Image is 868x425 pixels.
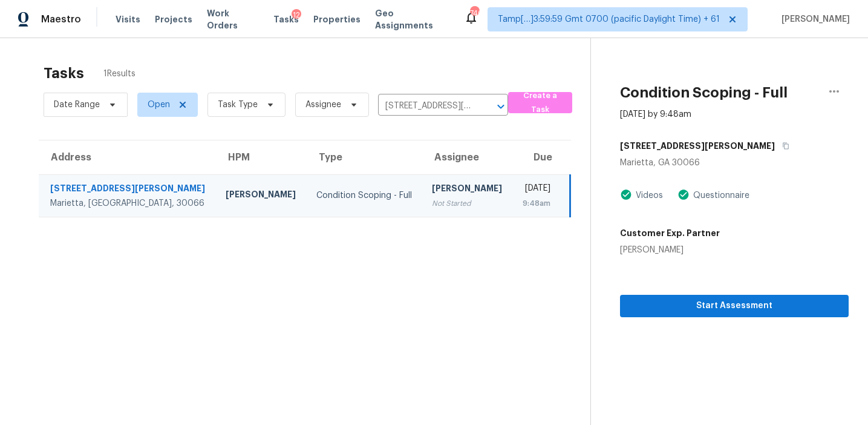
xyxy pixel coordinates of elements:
[307,140,423,174] th: Type
[378,97,474,116] input: Search by address
[155,13,192,25] span: Projects
[432,197,503,209] div: Not Started
[316,189,413,202] div: Condition Scoping - Full
[305,99,341,111] span: Assignee
[523,197,551,209] div: 9:48am
[148,99,170,111] span: Open
[690,189,749,202] div: Questionnaire
[620,140,775,152] h5: [STREET_ADDRESS][PERSON_NAME]
[432,182,503,197] div: [PERSON_NAME]
[620,244,720,256] div: [PERSON_NAME]
[375,7,449,31] span: Geo Assignments
[50,182,206,197] div: [STREET_ADDRESS][PERSON_NAME]
[620,157,849,169] div: Marietta, GA 30066
[41,13,81,25] span: Maestro
[54,99,100,111] span: Date Range
[523,182,551,197] div: [DATE]
[620,108,691,120] div: [DATE] by 9:48am
[498,13,720,25] span: Tamp[…]3:59:59 Gmt 0700 (pacific Daylight Time) + 61
[216,140,306,174] th: HPM
[620,188,632,201] img: Artifact Present Icon
[620,87,788,99] h2: Condition Scoping - Full
[44,67,84,79] h2: Tasks
[620,227,720,239] h5: Customer Exp. Partner
[513,140,570,174] th: Due
[422,140,512,174] th: Assignee
[39,140,216,174] th: Address
[775,135,791,157] button: Copy Address
[50,197,206,209] div: Marietta, [GEOGRAPHIC_DATA], 30066
[313,13,361,25] span: Properties
[492,98,509,115] button: Open
[103,68,135,80] span: 1 Results
[116,13,140,25] span: Visits
[292,9,301,21] div: 12
[677,188,690,201] img: Artifact Present Icon
[207,7,259,31] span: Work Orders
[632,189,663,202] div: Videos
[508,92,572,113] button: Create a Task
[273,15,299,24] span: Tasks
[620,295,849,317] button: Start Assessment
[777,13,850,25] span: [PERSON_NAME]
[470,7,478,19] div: 746
[218,99,258,111] span: Task Type
[226,188,296,203] div: [PERSON_NAME]
[630,298,839,314] span: Start Assessment
[514,89,566,117] span: Create a Task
